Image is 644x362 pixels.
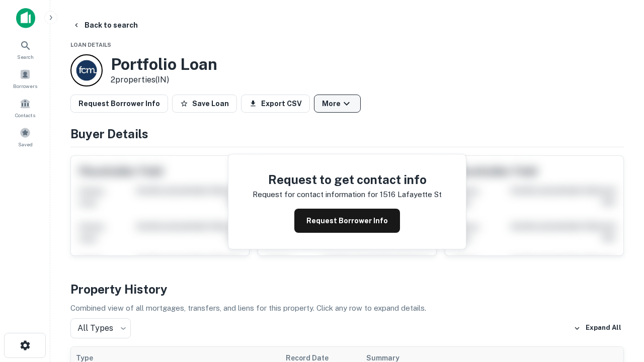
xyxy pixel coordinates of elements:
button: Request Borrower Info [70,95,168,113]
button: More [314,95,361,113]
h4: Request to get contact info [253,170,442,189]
a: Saved [3,123,47,150]
p: 1516 lafayette st [380,189,442,201]
a: Contacts [3,94,47,121]
a: Search [3,36,47,63]
span: Borrowers [13,82,37,90]
button: Request Borrower Info [294,209,400,233]
a: Borrowers [3,65,47,92]
iframe: Chat Widget [594,249,644,298]
span: Saved [18,140,33,148]
h3: Portfolio Loan [111,55,217,74]
p: Combined view of all mortgages, transfers, and liens for this property. Click any row to expand d... [70,302,624,314]
span: Loan Details [70,42,111,48]
img: capitalize-icon.png [16,8,35,28]
p: Request for contact information for [253,189,378,201]
h4: Buyer Details [70,125,624,143]
h4: Property History [70,280,624,298]
button: Expand All [571,321,624,336]
button: Save Loan [172,95,237,113]
button: Back to search [68,16,142,34]
button: Export CSV [241,95,310,113]
div: All Types [70,318,131,338]
span: Contacts [15,111,35,119]
span: Search [17,53,34,61]
p: 2 properties (IN) [111,74,217,86]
